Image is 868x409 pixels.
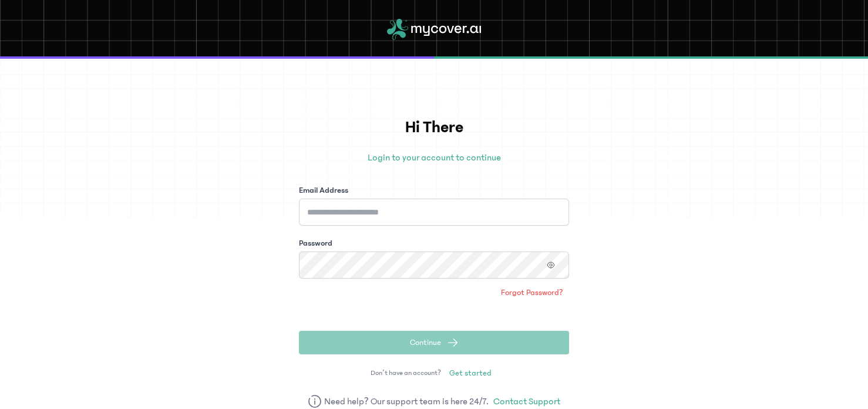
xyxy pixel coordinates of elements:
[495,283,569,302] a: Forgot Password?
[299,115,569,140] h1: Hi There
[299,185,348,196] label: Email Address
[299,150,569,165] p: Login to your account to continue
[501,287,563,299] span: Forgot Password?
[449,367,492,379] span: Get started
[371,368,441,378] span: Don’t have an account?
[410,337,441,348] span: Continue
[493,394,560,408] a: Contact Support
[299,331,569,354] button: Continue
[299,237,332,249] label: Password
[324,394,489,408] span: Need help? Our support team is here 24/7.
[443,364,497,383] a: Get started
